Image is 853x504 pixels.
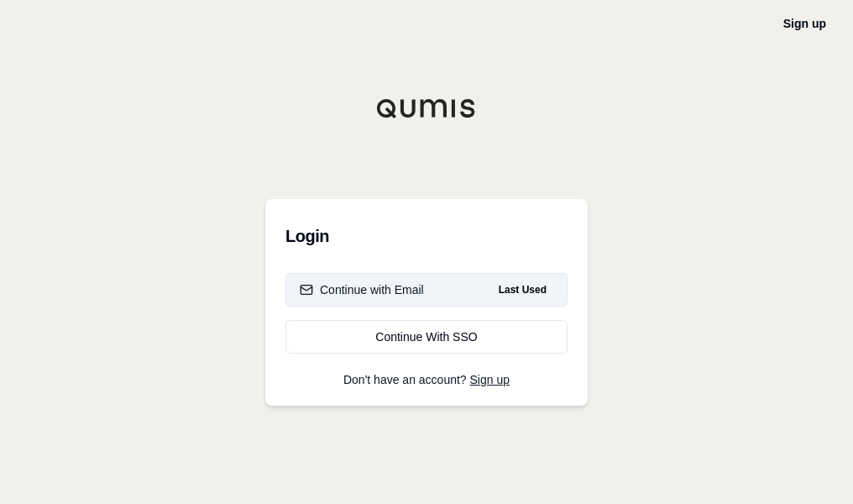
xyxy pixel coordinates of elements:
div: Continue With SSO [300,328,553,345]
button: Continue with EmailLast Used [285,273,568,307]
img: Qumis [376,98,477,118]
span: Last Used [492,280,553,300]
a: Continue With SSO [285,320,568,354]
div: Continue with Email [300,281,424,298]
a: Sign up [470,373,510,386]
h3: Login [285,219,568,253]
p: Don't have an account? [285,374,568,386]
a: Sign up [783,17,826,30]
